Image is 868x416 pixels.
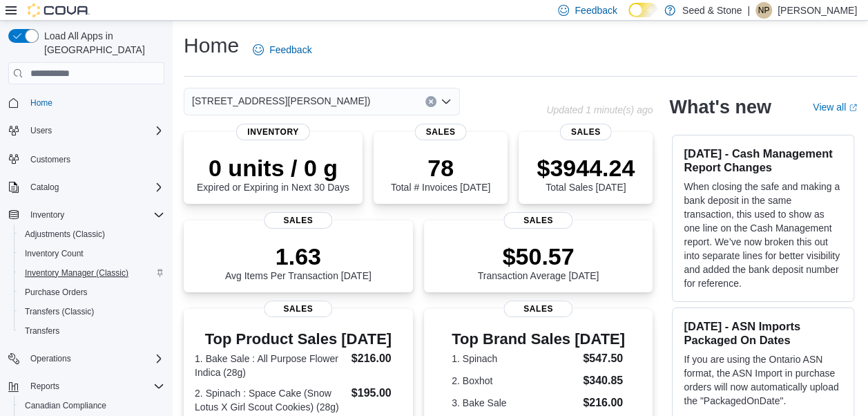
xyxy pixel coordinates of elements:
[25,179,164,196] span: Catalog
[504,301,572,317] span: Sales
[19,397,164,414] span: Canadian Compliance
[25,400,106,411] span: Canadian Compliance
[197,154,349,182] p: 0 units / 0 g
[25,378,164,395] span: Reports
[28,3,90,17] img: Cova
[19,265,164,281] span: Inventory Manager (Classic)
[684,146,842,174] h3: [DATE] - Cash Management Report Changes
[583,395,625,411] dd: $216.00
[14,263,170,283] button: Inventory Manager (Classic)
[19,323,65,339] a: Transfers
[391,154,490,182] p: 78
[25,248,84,259] span: Inventory Count
[684,319,842,347] h3: [DATE] - ASN Imports Packaged On Dates
[269,43,311,57] span: Feedback
[25,179,64,196] button: Catalog
[3,205,170,225] button: Inventory
[19,397,112,414] a: Canadian Compliance
[192,93,370,109] span: [STREET_ADDRESS][PERSON_NAME])
[452,396,577,410] dt: 3. Bake Sale
[14,225,170,244] button: Adjustments (Classic)
[478,243,599,281] div: Transaction Average [DATE]
[3,93,170,113] button: Home
[537,154,635,193] div: Total Sales [DATE]
[264,212,332,229] span: Sales
[560,124,612,140] span: Sales
[25,306,94,317] span: Transfers (Classic)
[546,104,653,115] p: Updated 1 minute(s) ago
[452,352,577,366] dt: 1. Spinach
[195,386,346,414] dt: 2. Spinach : Space Cake (Snow Lotus X Girl Scout Cookies) (28g)
[25,350,77,367] button: Operations
[19,303,99,320] a: Transfers (Classic)
[583,350,625,367] dd: $547.50
[30,182,59,193] span: Catalog
[14,396,170,415] button: Canadian Compliance
[30,209,64,220] span: Inventory
[25,95,58,111] a: Home
[30,154,70,165] span: Customers
[684,352,842,408] p: If you are using the Ontario ASN format, the ASN Import in purchase orders will now automatically...
[684,180,842,290] p: When closing the safe and making a bank deposit in the same transaction, this used to show as one...
[415,124,467,140] span: Sales
[19,245,89,262] a: Inventory Count
[25,207,164,223] span: Inventory
[3,121,170,140] button: Users
[682,2,742,19] p: Seed & Stone
[452,374,577,388] dt: 2. Boxhot
[19,265,134,281] a: Inventory Manager (Classic)
[628,3,657,17] input: Dark Mode
[3,349,170,368] button: Operations
[25,122,57,139] button: Users
[195,352,346,379] dt: 1. Bake Sale : All Purpose Flower Indica (28g)
[351,385,402,401] dd: $195.00
[30,353,71,364] span: Operations
[25,350,164,367] span: Operations
[25,94,164,111] span: Home
[452,331,625,348] h3: Top Brand Sales [DATE]
[225,243,372,270] p: 1.63
[19,245,164,262] span: Inventory Count
[197,154,349,193] div: Expired or Expiring in Next 30 Days
[30,381,59,392] span: Reports
[14,244,170,263] button: Inventory Count
[351,350,402,367] dd: $216.00
[669,96,771,118] h2: What's new
[441,96,452,107] button: Open list of options
[425,96,436,107] button: Clear input
[583,372,625,389] dd: $340.85
[184,32,239,59] h1: Home
[25,122,164,139] span: Users
[813,102,857,113] a: View allExternal link
[30,97,52,108] span: Home
[19,323,164,339] span: Transfers
[3,149,170,169] button: Customers
[225,243,372,281] div: Avg Items Per Transaction [DATE]
[3,178,170,197] button: Catalog
[758,2,770,19] span: NP
[19,226,110,243] a: Adjustments (Classic)
[14,321,170,341] button: Transfers
[25,325,59,337] span: Transfers
[537,154,635,182] p: $3944.24
[195,331,402,348] h3: Top Product Sales [DATE]
[575,3,617,17] span: Feedback
[25,207,70,223] button: Inventory
[25,229,105,240] span: Adjustments (Classic)
[25,378,65,395] button: Reports
[14,283,170,302] button: Purchase Orders
[236,124,310,140] span: Inventory
[19,226,164,243] span: Adjustments (Classic)
[755,2,772,19] div: Natalyn Parsons
[19,284,164,301] span: Purchase Orders
[19,303,164,320] span: Transfers (Classic)
[391,154,490,193] div: Total # Invoices [DATE]
[3,377,170,396] button: Reports
[30,125,52,136] span: Users
[264,301,332,317] span: Sales
[25,267,128,278] span: Inventory Manager (Classic)
[504,212,572,229] span: Sales
[849,104,857,112] svg: External link
[247,36,317,64] a: Feedback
